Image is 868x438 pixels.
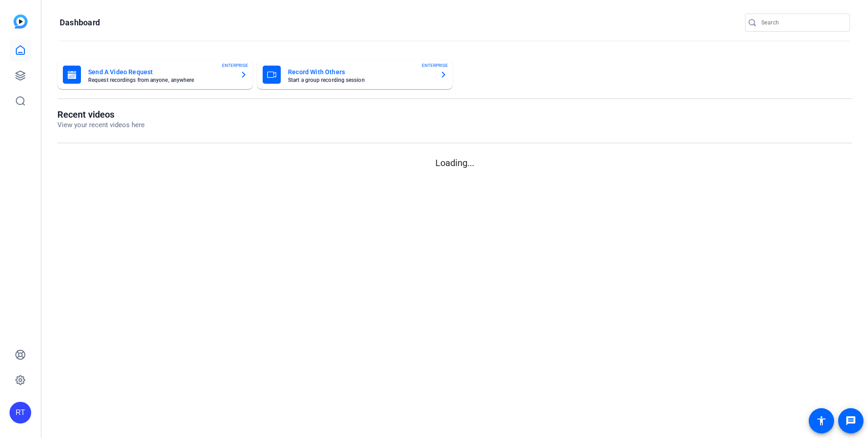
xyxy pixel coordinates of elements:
[57,109,145,120] h1: Recent videos
[57,156,852,170] p: Loading...
[88,77,233,83] mat-card-subtitle: Request recordings from anyone, anywhere
[288,77,433,83] mat-card-subtitle: Start a group recording session
[57,120,145,130] p: View your recent videos here
[9,402,31,424] div: RT
[88,67,233,77] mat-card-title: Send A Video Request
[14,14,28,29] img: blue-gradient.svg
[222,62,248,69] span: ENTERPRISE
[816,415,827,426] mat-icon: accessibility
[57,60,253,89] button: Send A Video RequestRequest recordings from anyone, anywhereENTERPRISE
[761,17,843,28] input: Search
[422,62,448,69] span: ENTERPRISE
[257,60,453,89] button: Record With OthersStart a group recording sessionENTERPRISE
[288,67,433,77] mat-card-title: Record With Others
[845,415,856,426] mat-icon: message
[60,17,100,28] h1: Dashboard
